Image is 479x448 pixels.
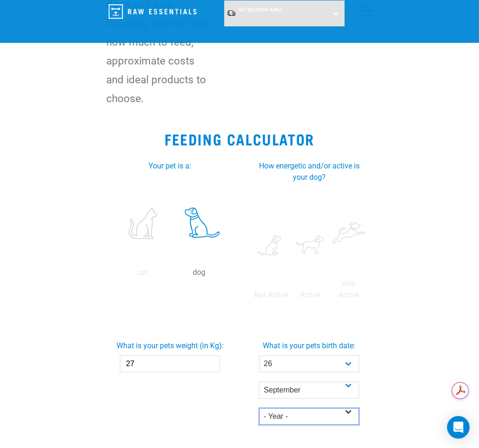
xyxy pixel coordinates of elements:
h2: Feeding Calculator [11,130,468,147]
label: What is your pets birth date: [238,340,381,352]
label: What is your pets weight (in Kg): [99,340,242,352]
span: Set Delivery Area [238,7,282,12]
div: Open Intercom Messenger [447,416,470,439]
p: Active [292,289,327,301]
p: Very Active [331,278,366,301]
p: dog [173,267,226,278]
p: Not Active [254,289,289,301]
img: van-moving.png [227,9,236,17]
img: Raw Essentials Logo [109,4,196,19]
label: Your pet is a: [112,160,228,172]
p: cat [117,267,169,278]
label: How energetic and/or active is your dog? [251,160,368,183]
